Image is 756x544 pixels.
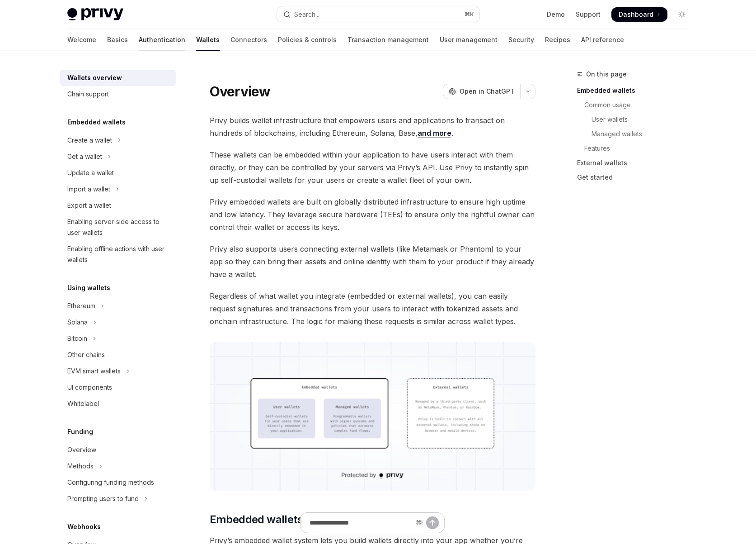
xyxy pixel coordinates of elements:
span: Privy also supports users connecting external wallets (like Metamask or Phantom) to your app so t... [210,243,535,281]
button: Toggle Prompting users to fund section [60,491,176,507]
h5: Webhooks [67,521,101,532]
div: Bitcoin [67,333,87,344]
a: Recipes [545,29,570,51]
div: Solana [67,317,88,328]
span: Privy builds wallet infrastructure that empowers users and applications to transact on hundreds o... [210,114,535,139]
a: Dashboard [611,7,667,22]
h1: Overview [210,83,271,100]
button: Toggle Get a wallet section [60,148,176,165]
a: Policies & controls [278,29,337,51]
a: Enabling offline actions with user wallets [60,241,176,268]
button: Toggle Bitcoin section [60,330,176,347]
h5: Funding [67,426,93,437]
a: Support [576,10,601,19]
div: Enabling offline actions with user wallets [67,243,170,265]
a: External wallets [577,156,696,170]
a: UI components [60,379,176,396]
div: Ethereum [67,301,95,311]
h5: Embedded wallets [67,117,126,128]
span: Regardless of what wallet you integrate (embedded or external wallets), you can easily request si... [210,290,535,328]
a: Enabling server-side access to user wallets [60,214,176,241]
button: Open in ChatGPT [443,84,520,99]
div: Chain support [67,89,109,100]
a: User wallets [577,112,696,127]
a: Demo [547,10,565,19]
a: Wallets overview [60,70,176,86]
a: Wallets [196,29,220,51]
a: Authentication [139,29,185,51]
h5: Using wallets [67,282,110,293]
div: Get a wallet [67,151,102,162]
a: and more [418,129,451,138]
button: Toggle EVM smart wallets section [60,363,176,379]
a: Transaction management [347,29,429,51]
div: Configuring funding methods [67,477,154,488]
button: Toggle Methods section [60,458,176,474]
a: Embedded wallets [577,83,696,98]
a: Update a wallet [60,165,176,181]
a: Features [577,141,696,156]
button: Send message [426,516,439,529]
div: Overview [67,444,96,455]
button: Toggle Solana section [60,314,176,330]
a: Get started [577,170,696,185]
input: Ask a question... [310,513,412,533]
span: ⌘ K [465,11,474,18]
img: images/walletoverview.png [210,342,535,491]
a: Common usage [577,98,696,112]
a: User management [440,29,498,51]
a: Welcome [67,29,96,51]
a: Export a wallet [60,197,176,214]
div: Enabling server-side access to user wallets [67,216,170,238]
div: Prompting users to fund [67,493,139,504]
button: Toggle Create a wallet section [60,132,176,148]
div: UI components [67,382,112,393]
div: Whitelabel [67,398,99,409]
div: Update a wallet [67,167,114,178]
span: Privy embedded wallets are built on globally distributed infrastructure to ensure high uptime and... [210,196,535,234]
button: Open search [277,6,479,23]
a: Other chains [60,347,176,363]
div: Wallets overview [67,72,122,83]
div: Search... [294,9,319,20]
a: Basics [107,29,128,51]
a: Whitelabel [60,396,176,412]
span: Dashboard [619,10,653,19]
span: On this page [586,69,627,80]
a: Security [508,29,534,51]
a: Configuring funding methods [60,474,176,491]
div: EVM smart wallets [67,366,121,377]
div: Import a wallet [67,184,110,195]
div: Other chains [67,349,105,360]
span: Open in ChatGPT [460,87,515,96]
div: Create a wallet [67,135,112,146]
div: Methods [67,461,94,472]
div: Export a wallet [67,200,111,211]
a: Overview [60,442,176,458]
button: Toggle dark mode [675,7,689,22]
img: light logo [67,8,123,21]
a: Managed wallets [577,127,696,141]
a: Connectors [230,29,267,51]
a: Chain support [60,86,176,102]
a: API reference [581,29,624,51]
button: Toggle Import a wallet section [60,181,176,197]
span: These wallets can be embedded within your application to have users interact with them directly, ... [210,148,535,186]
button: Toggle Ethereum section [60,298,176,314]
